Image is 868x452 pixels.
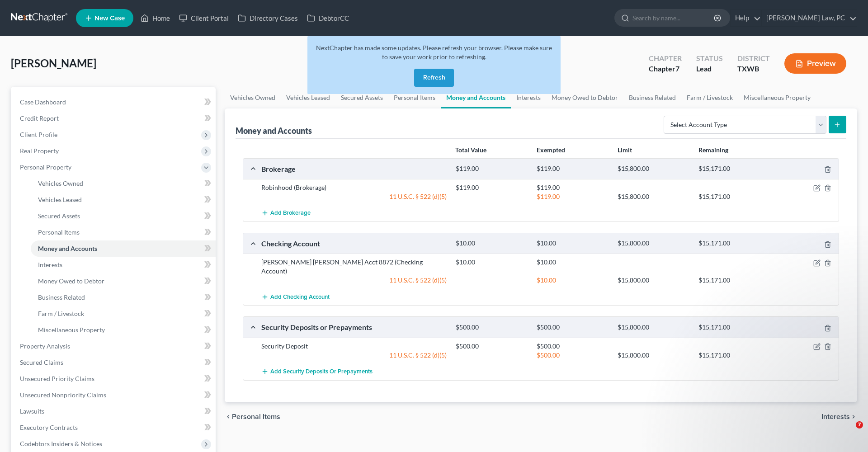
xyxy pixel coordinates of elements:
span: [PERSON_NAME] [11,56,96,70]
div: 11 U.S.C. § 522 (d)(5) [257,276,451,285]
a: Case Dashboard [13,94,216,110]
a: Money Owed to Debtor [31,273,216,289]
strong: Exempted [537,146,565,154]
button: chevron_left Personal Items [225,413,280,420]
div: $119.00 [532,183,613,192]
div: Lead [696,64,723,74]
button: Add Security Deposits or Prepayments [261,363,373,380]
a: DebtorCC [302,10,354,26]
iframe: Intercom live chat [837,421,859,443]
div: $15,171.00 [694,239,775,248]
div: $10.00 [532,276,613,285]
div: $15,171.00 [694,276,775,285]
span: Personal Items [232,413,280,420]
a: Unsecured Priority Claims [13,371,216,387]
span: Miscellaneous Property [38,326,105,334]
button: Interests chevron_right [821,413,857,420]
a: Business Related [623,87,681,108]
div: Chapter [649,64,682,74]
span: Property Analysis [20,342,70,350]
strong: Limit [618,146,632,154]
span: Executory Contracts [20,424,78,431]
div: Money and Accounts [236,125,312,136]
div: $119.00 [451,165,532,173]
span: Interests [38,261,62,268]
strong: Total Value [455,146,486,154]
span: NextChapter has made some updates. Please refresh your browser. Please make sure to save your wor... [316,44,552,61]
a: Unsecured Nonpriority Claims [13,387,216,403]
span: Case Dashboard [20,98,66,106]
span: Money Owed to Debtor [38,277,104,285]
span: Vehicles Leased [38,196,82,203]
span: Personal Property [20,163,71,171]
span: Secured Claims [20,358,63,366]
div: [PERSON_NAME] [PERSON_NAME] Acct 8872 (Checking Account) [257,258,451,276]
span: Add Brokerage [270,210,311,217]
div: TXWB [737,64,770,74]
a: Business Related [31,289,216,306]
div: Security Deposits or Prepayments [257,322,451,332]
div: Chapter [649,53,682,64]
input: Search by name... [632,9,715,26]
div: $15,800.00 [613,351,694,360]
div: $10.00 [532,258,613,267]
button: Add Checking Account [261,288,330,305]
a: Property Analysis [13,338,216,354]
div: $10.00 [451,239,532,248]
span: Real Property [20,147,59,155]
a: Client Portal [175,10,233,26]
div: Security Deposit [257,342,451,351]
div: 11 U.S.C. § 522 (d)(5) [257,351,451,360]
a: Secured Assets [31,208,216,224]
div: Checking Account [257,239,451,248]
div: $15,800.00 [613,276,694,285]
span: Interests [821,413,850,420]
span: Codebtors Insiders & Notices [20,440,102,447]
span: Secured Assets [38,212,80,220]
div: $500.00 [532,351,613,360]
a: Interests [31,257,216,273]
span: Farm / Livestock [38,310,84,317]
i: chevron_left [225,413,232,420]
span: Add Checking Account [270,293,330,301]
div: $15,800.00 [613,165,694,173]
div: $15,171.00 [694,165,775,173]
span: Client Profile [20,131,57,138]
a: Vehicles Leased [31,192,216,208]
a: Vehicles Owned [225,87,281,108]
div: Status [696,53,723,64]
button: Add Brokerage [261,205,311,221]
a: [PERSON_NAME] Law, PC [762,10,857,26]
a: Vehicles Owned [31,175,216,192]
span: Credit Report [20,114,59,122]
a: Secured Claims [13,354,216,371]
span: Business Related [38,293,85,301]
div: $15,800.00 [613,239,694,248]
strong: Remaining [698,146,728,154]
div: Robinhood (Brokerage) [257,183,451,192]
a: Farm / Livestock [31,306,216,322]
span: Unsecured Priority Claims [20,375,94,382]
div: District [737,53,770,64]
a: Money and Accounts [31,240,216,257]
a: Miscellaneous Property [738,87,816,108]
div: $15,800.00 [613,323,694,332]
a: Personal Items [31,224,216,240]
div: $500.00 [532,342,613,351]
a: Help [731,10,761,26]
div: $10.00 [532,239,613,248]
div: $500.00 [451,323,532,332]
span: Unsecured Nonpriority Claims [20,391,106,399]
div: $119.00 [532,165,613,173]
a: Directory Cases [233,10,302,26]
a: Executory Contracts [13,419,216,436]
div: $500.00 [451,342,532,351]
span: 7 [675,64,679,73]
a: Miscellaneous Property [31,322,216,338]
a: Lawsuits [13,403,216,419]
div: $10.00 [451,258,532,267]
a: Credit Report [13,110,216,127]
span: Money and Accounts [38,245,97,252]
div: $15,171.00 [694,192,775,201]
a: Money Owed to Debtor [546,87,623,108]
